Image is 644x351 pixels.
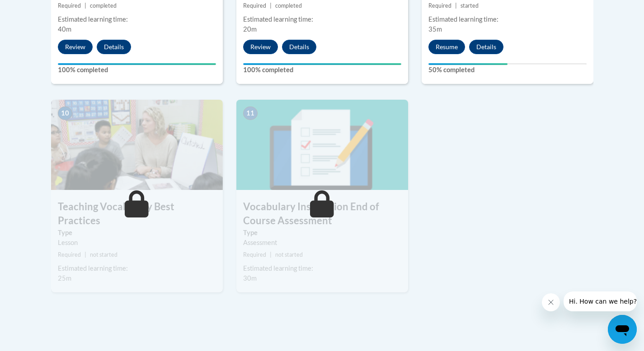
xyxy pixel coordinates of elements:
div: Your progress [428,63,508,65]
span: completed [90,2,117,9]
span: 40m [58,25,71,33]
label: 50% completed [428,65,587,75]
div: Your progress [243,63,401,65]
iframe: Message from company [564,291,637,311]
label: 100% completed [58,65,216,75]
span: 20m [243,25,257,33]
img: Course Image [236,100,408,190]
iframe: Close message [542,293,560,311]
label: Type [58,228,216,238]
div: Your progress [58,63,216,65]
span: not started [275,251,303,258]
span: Required [58,251,81,258]
span: 25m [58,274,71,282]
span: | [270,2,272,9]
button: Details [469,40,503,54]
div: Estimated learning time: [428,14,587,24]
img: Course Image [51,100,223,190]
div: Estimated learning time: [243,263,401,273]
span: Required [243,2,266,9]
span: Required [428,2,451,9]
span: Required [58,2,81,9]
div: Assessment [243,238,401,248]
button: Review [243,40,278,54]
label: 100% completed [243,65,401,75]
button: Details [282,40,316,54]
span: 11 [243,106,258,120]
span: 30m [243,274,257,282]
h3: Vocabulary Instruction End of Course Assessment [236,200,408,228]
span: Required [243,251,266,258]
span: completed [275,2,302,9]
label: Type [243,228,401,238]
h3: Teaching Vocabulary Best Practices [51,200,223,228]
span: | [85,2,86,9]
div: Estimated learning time: [243,14,401,24]
div: Estimated learning time: [58,263,216,273]
span: 35m [428,25,442,33]
button: Details [97,40,131,54]
div: Lesson [58,238,216,248]
button: Review [58,40,93,54]
span: 10 [58,106,72,120]
button: Resume [428,40,465,54]
span: not started [90,251,118,258]
span: started [461,2,479,9]
span: | [270,251,272,258]
span: | [455,2,457,9]
div: Estimated learning time: [58,14,216,24]
iframe: Button to launch messaging window [608,315,637,344]
span: | [85,251,86,258]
